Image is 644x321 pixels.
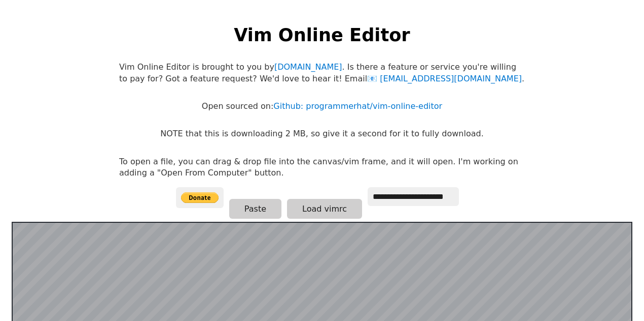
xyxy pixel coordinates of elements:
[287,199,362,219] button: Load vimrc
[273,101,442,111] a: Github: programmerhat/vim-online-editor
[234,22,410,47] h1: Vim Online Editor
[202,101,442,112] p: Open sourced on:
[229,199,281,219] button: Paste
[274,62,342,72] a: [DOMAIN_NAME]
[119,156,525,179] p: To open a file, you can drag & drop file into the canvas/vim frame, and it will open. I'm working...
[119,62,525,84] p: Vim Online Editor is brought to you by . Is there a feature or service you're willing to pay for?...
[367,74,522,83] a: [EMAIL_ADDRESS][DOMAIN_NAME]
[160,128,483,139] p: NOTE that this is downloading 2 MB, so give it a second for it to fully download.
